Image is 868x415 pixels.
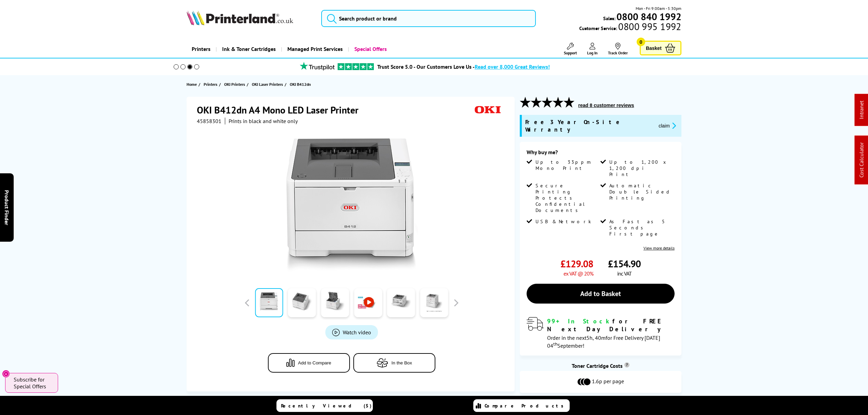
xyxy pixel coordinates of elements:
[2,370,10,378] button: Close
[485,403,567,409] span: Compare Products
[187,10,313,27] a: Printerland Logo
[617,23,681,30] span: 0800 995 1992
[643,245,675,251] a: View more details
[216,40,281,58] a: Ink & Toner Cartridges
[290,82,311,87] span: OKI B412dn
[187,81,197,88] span: Home
[547,334,660,349] span: Order in the next for Free Delivery [DATE] 04 September!
[187,40,216,58] a: Printers
[525,118,653,133] span: Free 3 Year On-Site Warranty
[222,40,276,58] span: Ink & Toner Cartridges
[204,81,219,88] a: Printers
[281,403,372,409] span: Recently Viewed (5)
[608,257,641,270] span: £154.90
[321,10,536,27] input: Search product or brand
[392,360,412,365] span: In the Box
[224,81,245,88] span: OKI Printers
[564,270,593,277] span: ex VAT @ 20%
[527,317,675,349] div: modal_delivery
[187,10,293,25] img: Printerland Logo
[535,218,591,225] span: USB & Network
[353,353,435,373] button: In the Box
[527,284,675,304] a: Add to Basket
[587,43,598,55] a: Log In
[343,329,371,336] span: Watch video
[268,353,350,373] button: Add to Compare
[646,43,662,53] span: Basket
[564,43,577,55] a: Support
[603,15,615,22] span: Sales:
[858,101,865,119] a: Intranet
[475,63,550,70] span: Read over 8,000 Great Reviews!
[656,122,678,130] button: promo-description
[472,104,503,116] img: OKI
[608,43,628,55] a: Track Order
[547,317,612,325] span: 99+ In Stock
[640,41,681,55] a: Basket 0
[547,317,675,333] div: for FREE Next Day Delivery
[276,399,373,412] a: Recently Viewed (5)
[624,362,629,367] sup: Cost per page
[229,118,298,124] i: Prints in black and white only
[473,399,570,412] a: Compare Products
[564,50,577,55] span: Support
[348,40,392,58] a: Special Offers
[325,325,378,339] a: Product_All_Videos
[197,104,365,116] h1: OKI B412dn A4 Mono LED Laser Printer
[298,360,331,365] span: Add to Compare
[609,159,673,177] span: Up to 1,200 x 1,200 dpi Print
[609,183,673,201] span: Automatic Double Sided Printing
[586,334,606,341] span: 5h, 40m
[553,341,557,347] sup: th
[281,40,348,58] a: Managed Print Services
[637,38,645,46] span: 0
[3,190,10,225] span: Product Finder
[535,183,599,213] span: Secure Printing Protects Confidential Documents
[535,159,599,171] span: Up to 33ppm Mono Print
[616,10,681,23] b: 0800 840 1992
[520,362,681,369] div: Toner Cartridge Costs
[204,81,217,88] span: Printers
[576,102,636,108] button: read 8 customer reviews
[579,23,681,31] span: Customer Service:
[252,81,283,88] span: OKI Laser Printers
[14,376,51,390] span: Subscribe for Special Offers
[224,81,247,88] a: OKI Printers
[377,63,550,70] a: Trust Score 5.0 - Our Customers Love Us -Read over 8,000 Great Reviews!
[609,218,673,237] span: As Fast as 5 Seconds First page
[560,257,593,270] span: £129.08
[187,81,199,88] a: Home
[527,149,675,159] div: Why buy me?
[297,62,338,70] img: trustpilot rating
[338,63,374,70] img: trustpilot rating
[592,378,624,386] span: 1.6p per page
[636,5,681,12] span: Mon - Fri 9:00am - 5:30pm
[252,81,285,88] a: OKI Laser Printers
[285,138,419,272] img: OKI B412dn
[197,118,221,124] span: 45858301
[858,143,865,178] a: Cost Calculator
[587,50,598,55] span: Log In
[617,270,632,277] span: inc VAT
[615,13,681,20] a: 0800 840 1992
